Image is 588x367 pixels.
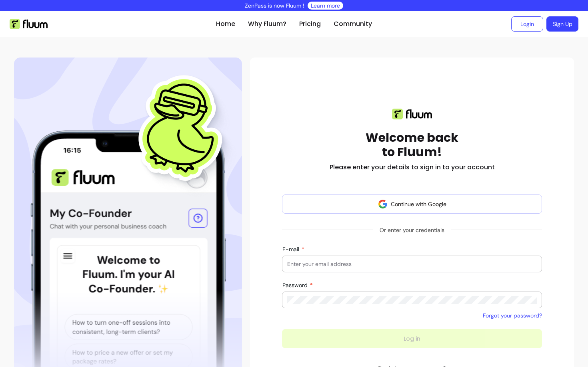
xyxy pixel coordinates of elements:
[287,260,537,268] input: E-mail
[511,16,543,32] a: Login
[378,199,388,209] img: avatar
[330,163,495,172] h2: Please enter your details to sign in to your account
[248,19,286,29] a: Why Fluum?
[299,19,321,29] a: Pricing
[392,109,432,119] img: Fluum logo
[366,131,458,159] h1: Welcome back to Fluum!
[546,16,578,32] a: Sign Up
[282,194,542,214] button: Continue with Google
[287,296,537,304] input: Password
[245,2,304,10] p: ZenPass is now Fluum !
[334,19,372,29] a: Community
[311,2,340,10] a: Learn more
[10,19,48,29] img: Fluum Logo
[216,19,235,29] a: Home
[373,223,451,237] span: Or enter your credentials
[282,246,301,253] span: E-mail
[282,282,309,289] span: Password
[483,311,542,319] a: Forgot your password?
